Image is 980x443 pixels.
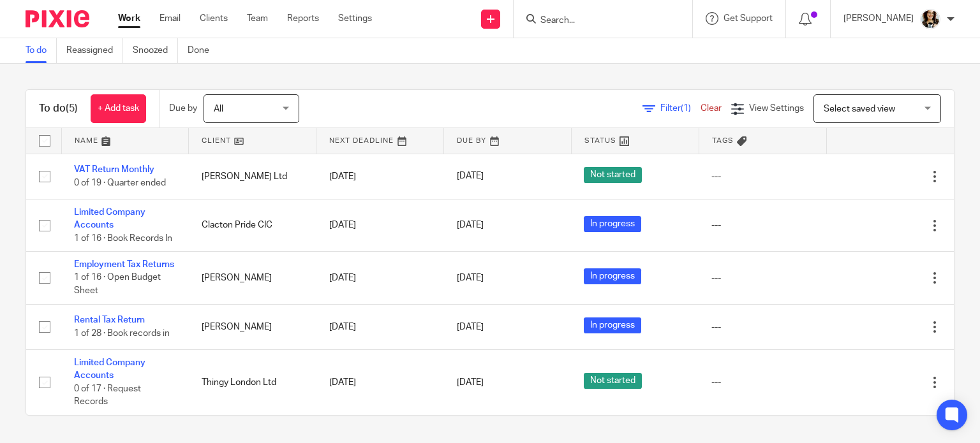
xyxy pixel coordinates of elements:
span: 1 of 16 · Book Records In [74,234,172,243]
td: [PERSON_NAME] Ltd [189,154,316,199]
span: Filter [660,104,701,113]
input: Search [539,15,654,27]
span: (5) [66,103,78,113]
a: Settings [338,12,372,25]
span: 0 of 19 · Quarter ended [74,178,166,187]
td: [DATE] [316,304,444,349]
a: VAT Return Monthly [74,165,154,174]
span: 0 of 17 · Request Records [74,384,141,407]
span: (1) [681,104,691,113]
a: Clear [701,104,722,113]
span: In progress [584,268,641,284]
a: Limited Company Accounts [74,358,145,380]
span: Tags [712,137,734,144]
a: To do [26,38,57,63]
span: In progress [584,317,641,333]
span: [DATE] [457,172,484,181]
div: --- [711,219,813,231]
a: Done [188,38,219,63]
td: [DATE] [316,154,444,199]
a: Work [118,12,140,25]
span: All [214,105,223,113]
a: Rental Tax Return [74,316,145,324]
span: View Settings [749,104,804,113]
span: Not started [584,167,642,183]
span: [DATE] [457,378,484,387]
span: In progress [584,216,641,232]
td: [DATE] [316,199,444,251]
td: [PERSON_NAME] [189,304,316,349]
td: [DATE] [316,350,444,415]
td: Thingy London Ltd [189,350,316,415]
a: Employment Tax Returns [74,260,174,269]
div: --- [711,376,813,389]
img: Pixie [26,10,89,27]
span: 1 of 16 · Open Budget Sheet [74,273,161,296]
td: [DATE] [316,252,444,304]
span: [DATE] [457,221,484,229]
span: 1 of 28 · Book records in [74,329,170,338]
a: + Add task [91,94,146,123]
span: [DATE] [457,273,484,282]
img: 2020-11-15%2017.26.54-1.jpg [920,9,940,29]
span: Select saved view [824,105,895,113]
p: [PERSON_NAME] [843,12,914,25]
span: Not started [584,373,642,389]
a: Limited Company Accounts [74,208,145,229]
a: Reassigned [66,38,123,63]
p: Due by [169,102,197,115]
span: Get Support [724,14,773,23]
a: Reports [287,12,319,25]
div: --- [711,170,813,183]
a: Email [160,12,181,25]
div: --- [711,321,813,333]
a: Team [247,12,268,25]
h1: To do [39,102,78,115]
a: Clients [200,12,228,25]
td: [PERSON_NAME] [189,252,316,304]
a: Snoozed [133,38,178,63]
span: [DATE] [457,323,484,331]
td: Clacton Pride CIC [189,199,316,251]
div: --- [711,272,813,284]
